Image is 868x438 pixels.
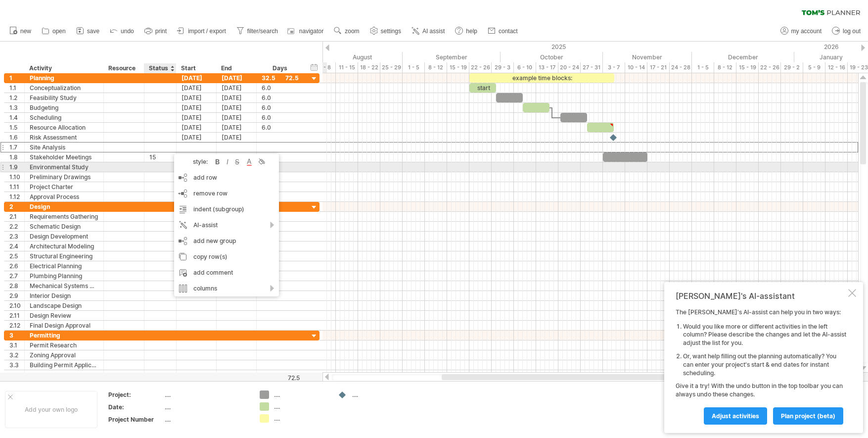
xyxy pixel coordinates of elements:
[262,103,299,112] div: 6.0
[149,152,171,162] div: 15
[87,28,99,35] span: save
[121,28,134,35] span: undo
[514,62,536,73] div: 6 - 10
[453,25,480,38] a: help
[759,62,781,73] div: 22 - 26
[558,62,581,73] div: 20 - 24
[262,83,299,93] div: 6.0
[108,390,163,399] div: Project:
[30,123,98,132] div: Resource Allocation
[30,251,98,261] div: Structural Engineering
[603,62,625,73] div: 3 - 7
[625,62,647,73] div: 10 - 14
[499,28,518,35] span: contact
[177,113,217,122] div: [DATE]
[704,407,767,425] a: Adjust activities
[177,133,217,142] div: [DATE]
[9,182,24,192] div: 1.11
[9,162,24,172] div: 1.9
[9,172,24,182] div: 1.10
[9,281,24,291] div: 2.8
[670,62,692,73] div: 24 - 28
[778,25,824,38] a: my account
[177,123,217,132] div: [DATE]
[9,321,24,330] div: 2.12
[30,242,98,251] div: Architectural Modeling
[142,25,170,38] a: print
[409,25,448,38] a: AI assist
[149,63,171,73] div: Status
[30,311,98,320] div: Design Review
[469,73,614,83] div: example time blocks:
[30,261,98,271] div: Electrical Planning
[30,301,98,310] div: Landscape Design
[174,281,279,296] div: columns
[9,192,24,201] div: 1.12
[274,414,328,423] div: ....
[9,311,24,320] div: 2.11
[175,25,229,38] a: import / export
[30,192,98,201] div: Approval Process
[9,370,24,380] div: 3.4
[309,52,403,62] div: August 2025
[30,331,98,340] div: Permitting
[30,341,98,350] div: Permit Research
[825,62,848,73] div: 12 - 16
[108,63,138,73] div: Resource
[217,152,257,162] div: [DATE]
[536,62,558,73] div: 13 - 17
[174,249,279,265] div: copy row(s)
[177,103,217,112] div: [DATE]
[217,83,257,93] div: [DATE]
[447,62,469,73] div: 15 - 19
[381,28,401,35] span: settings
[29,63,98,73] div: Activity
[692,62,714,73] div: 1 - 5
[9,113,24,122] div: 1.4
[30,222,98,231] div: Schematic Design
[9,350,24,360] div: 3.2
[256,63,303,73] div: Days
[177,93,217,102] div: [DATE]
[174,217,279,233] div: AI-assist
[177,83,217,93] div: [DATE]
[193,190,228,197] span: remove row
[217,113,257,122] div: [DATE]
[9,222,24,231] div: 2.2
[336,62,358,73] div: 11 - 15
[221,63,251,73] div: End
[403,52,501,62] div: September 2025
[9,360,24,370] div: 3.3
[492,62,514,73] div: 29 - 3
[843,28,861,35] span: log out
[9,152,24,162] div: 1.8
[174,233,279,249] div: add new group
[274,390,328,399] div: ....
[108,415,163,424] div: Project Number
[262,123,299,132] div: 6.0
[165,403,248,411] div: ....
[714,62,736,73] div: 8 - 12
[217,93,257,102] div: [DATE]
[485,25,521,38] a: contact
[188,28,226,35] span: import / export
[367,25,404,38] a: settings
[299,28,323,35] span: navigator
[30,291,98,300] div: Interior Design
[314,62,336,73] div: 4 - 8
[683,323,846,347] li: Would you like more or different activities in the left column? Please describe the changes and l...
[52,28,66,35] span: open
[30,212,98,221] div: Requirements Gathering
[647,62,670,73] div: 17 - 21
[781,412,835,420] span: plan project (beta)
[257,374,300,382] div: 72.5
[781,62,803,73] div: 29 - 2
[469,62,492,73] div: 22 - 26
[9,341,24,350] div: 3.1
[5,391,97,428] div: Add your own logo
[9,133,24,142] div: 1.6
[20,28,31,35] span: new
[262,93,299,102] div: 6.0
[262,152,299,162] div: 10.0
[331,25,362,38] a: zoom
